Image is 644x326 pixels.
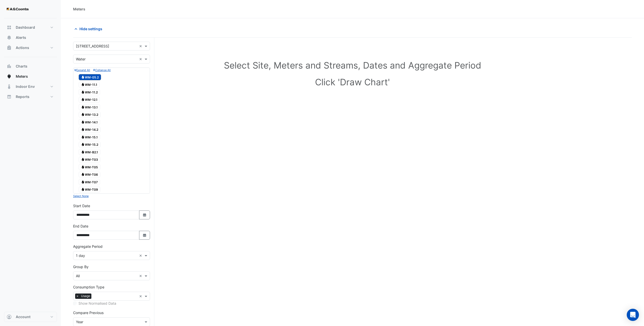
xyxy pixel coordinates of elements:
button: Alerts [4,32,57,43]
app-icon: Charts [7,64,12,69]
span: Dashboard [16,25,35,30]
fa-icon: Water [81,98,85,102]
span: Actions [16,45,29,50]
span: Clear [139,43,143,49]
span: WM-14.2 [79,127,101,133]
span: Account [16,314,30,319]
app-icon: Actions [7,45,12,50]
span: WM-12.1 [79,97,100,103]
span: Indoor Env [16,84,35,89]
span: WM-15.2 [79,142,101,148]
fa-icon: Water [81,105,85,109]
span: WM-13.2 [79,112,101,118]
fa-icon: Water [81,120,85,124]
span: Meters [16,74,28,79]
span: Charts [16,64,27,69]
span: Clear [139,253,143,258]
label: Group By [73,264,89,269]
fa-icon: Water [81,135,85,139]
span: WM-T07 [79,179,100,185]
span: WM-B2.1 [79,149,100,155]
span: × [75,294,80,299]
button: Meters [4,71,57,81]
fa-icon: Water [81,143,85,146]
button: Reports [4,92,57,102]
span: WM-05.2 [79,74,101,80]
span: WM-11.1 [79,82,100,88]
app-icon: Alerts [7,35,12,40]
fa-icon: Water [81,113,85,117]
label: Aggregate Period [73,244,103,249]
span: WM-T09 [79,187,100,193]
span: Hide settings [79,26,102,31]
span: WM-T03 [79,157,100,163]
div: Meters [73,6,85,12]
app-icon: Indoor Env [7,84,12,89]
button: Hide settings [73,24,106,33]
h1: Select Site, Meters and Streams, Dates and Aggregate Period [81,60,624,71]
app-icon: Meters [7,74,12,79]
fa-icon: Water [81,180,85,184]
button: Actions [4,43,57,53]
app-icon: Dashboard [7,25,12,30]
fa-icon: Water [81,128,85,132]
label: Compare Previous [73,310,104,315]
button: Charts [4,61,57,71]
span: Alerts [16,35,26,40]
button: Collapse All [93,68,111,72]
span: WM-11.2 [79,89,100,95]
button: Expand All [74,68,90,72]
fa-icon: Water [81,90,85,94]
small: Expand All [74,69,90,72]
label: Consumption Type [73,284,104,290]
fa-icon: Water [81,75,85,79]
span: WM-T05 [79,164,100,170]
img: Company Logo [6,4,29,14]
span: Reports [16,94,29,99]
span: Clear [139,294,143,299]
span: Usage [80,294,91,299]
fa-icon: Water [81,150,85,154]
button: Dashboard [4,22,57,32]
span: WM-14.1 [79,119,100,125]
span: WM-T06 [79,172,100,178]
app-icon: Reports [7,94,12,99]
div: Open Intercom Messenger [627,309,639,321]
button: Indoor Env [4,81,57,92]
span: Clear [139,56,143,62]
h1: Click 'Draw Chart' [81,77,624,87]
fa-icon: Water [81,83,85,87]
fa-icon: Water [81,158,85,161]
fa-icon: Water [81,165,85,169]
fa-icon: Select Date [142,213,147,217]
fa-icon: Select Date [142,233,147,237]
span: WM-13.1 [79,104,100,110]
span: WM-15.1 [79,134,100,140]
div: Selected meters/streams do not support normalisation [73,301,150,306]
button: Account [4,312,57,322]
span: Clear [139,273,143,279]
fa-icon: Water [81,188,85,191]
label: End Date [73,223,88,229]
label: Start Date [73,203,90,208]
small: Select None [73,194,89,198]
button: Select None [73,194,89,198]
label: Show Normalised Data [78,301,116,306]
fa-icon: Water [81,173,85,176]
small: Collapse All [93,69,111,72]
